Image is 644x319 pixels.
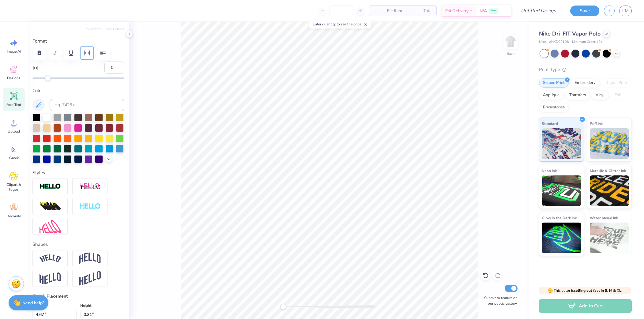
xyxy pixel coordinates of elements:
div: Rhinestones [539,103,569,112]
strong: selling out fast in S, M & XL [574,288,621,293]
img: Neon Ink [542,175,581,206]
span: Standard [542,120,558,127]
span: – – [373,8,385,14]
span: – – [409,8,422,14]
span: Clipart & logos [4,182,24,192]
span: Nike Dri-FIT Vapor Polo [539,30,601,37]
span: This color is . [548,288,622,293]
button: Save [570,6,599,16]
span: Per Item [387,8,402,14]
span: Minimum Order: 12 + [572,39,603,45]
div: Size & Placement [32,293,124,299]
div: Vinyl [592,91,609,100]
div: Enter quantity to see the price. [309,20,371,28]
img: Flag [40,272,61,284]
img: 3D Illusion [40,202,61,212]
span: Decorate [6,214,21,219]
div: Accessibility label [45,75,51,81]
span: Greek [9,156,19,160]
span: Upload [8,129,20,134]
img: Rise [79,271,101,286]
label: Styles [32,169,45,176]
span: Nike [539,39,546,45]
span: Total [424,8,433,14]
div: Embroidery [571,78,600,88]
span: N/A [480,8,487,14]
span: Est. Delivery [445,8,469,14]
img: Free Distort [40,220,61,233]
img: Arch [79,253,101,264]
span: Image AI [7,49,21,54]
div: Back [507,51,514,56]
div: Digital Print [601,78,631,88]
button: Switch to Greek Letters [86,27,124,32]
img: Puff Ink [590,128,629,159]
a: LM [619,6,632,16]
img: Back [504,36,517,48]
img: Water based Ink [590,223,629,253]
label: Shapes [32,241,48,248]
div: Applique [539,91,563,100]
label: Height [80,302,91,309]
div: Accessibility label [280,304,286,310]
label: Submit to feature on our public gallery. [481,295,518,306]
span: Neon Ink [542,167,557,174]
div: Foil [611,91,625,100]
span: Water based Ink [590,215,618,221]
span: LM [622,7,629,14]
input: Untitled Design [516,5,561,17]
img: Shadow [79,183,101,190]
span: Glow in the Dark Ink [542,215,577,221]
div: Print Type [539,66,632,73]
span: Free [491,9,496,13]
label: Format [32,38,124,45]
img: Stroke [40,183,61,190]
span: Puff Ink [590,120,603,127]
label: Color [32,87,124,94]
div: Screen Print [539,78,569,88]
img: Arc [40,254,61,263]
span: Designs [7,76,21,81]
span: Add Text [6,102,21,107]
strong: Need help? [22,300,44,306]
input: – – [329,5,353,16]
img: Negative Space [79,203,101,210]
span: # NKDC2108 [549,39,569,45]
span: 🫣 [548,288,553,294]
div: Transfers [565,91,590,100]
span: Metallic & Glitter Ink [590,167,626,174]
input: e.g. 7428 c [50,99,124,111]
img: Glow in the Dark Ink [542,223,581,253]
img: Metallic & Glitter Ink [590,175,629,206]
img: Standard [542,128,581,159]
